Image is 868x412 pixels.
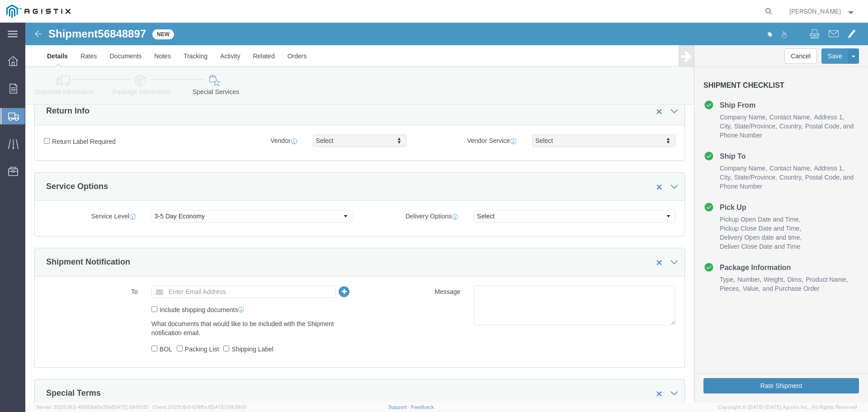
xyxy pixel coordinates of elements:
span: [DATE] 09:39:01 [210,404,246,410]
button: [PERSON_NAME] [789,6,856,17]
iframe: FS Legacy Container [25,23,868,403]
img: logo [6,5,71,18]
span: Client: 2025.19.0-129fbcf [152,404,246,410]
span: Copyright © [DATE]-[DATE] Agistix Inc., All Rights Reserved [718,403,857,411]
span: [DATE] 09:50:51 [112,404,148,410]
a: Support [388,404,411,410]
span: Robin Heng [789,6,841,16]
a: Feedback [411,404,434,410]
span: Server: 2025.19.0-49328d0a35e [36,404,148,410]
